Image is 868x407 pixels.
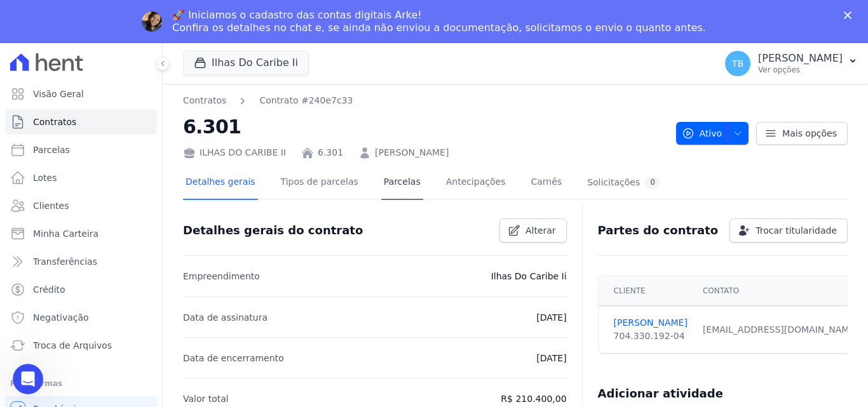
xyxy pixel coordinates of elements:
[444,166,508,200] a: Antecipações
[183,350,284,366] p: Data de encerramento
[614,330,688,343] div: 704.330.192-04
[33,143,70,156] span: Parcelas
[381,166,423,200] a: Parcelas
[5,305,157,330] a: Negativação
[844,11,857,19] div: Fechar
[172,9,706,34] div: 🚀 Iniciamos o cadastro das contas digitais Arke! Confira os detalhes no chat e, se ainda não envi...
[599,276,695,306] th: Cliente
[5,109,157,135] a: Contratos
[614,316,688,330] a: [PERSON_NAME]
[183,310,268,325] p: Data de assinatura
[729,218,848,243] a: Trocar titularidade
[5,81,157,107] a: Visão Geral
[33,171,57,184] span: Lotes
[278,166,361,200] a: Tipos de parcelas
[587,177,660,189] div: Solicitações
[183,51,309,75] button: Ilhas Do Caribe Ii
[732,59,743,68] span: TB
[13,364,43,394] iframe: Intercom live chat
[183,391,229,406] p: Valor total
[526,224,556,237] span: Alterar
[375,146,449,159] a: [PERSON_NAME]
[33,283,65,296] span: Crédito
[5,249,157,274] a: Transferências
[33,339,112,352] span: Troca de Arquivos
[5,333,157,358] a: Troca de Arquivos
[782,127,837,140] span: Mais opções
[183,112,666,141] h2: 6.301
[318,146,343,159] a: 6.301
[758,52,843,65] p: [PERSON_NAME]
[10,376,152,391] div: Plataformas
[756,224,837,237] span: Trocar titularidade
[183,223,363,238] h3: Detalhes gerais do contrato
[676,122,749,145] button: Ativo
[598,386,723,401] h3: Adicionar atividade
[183,146,286,159] div: ILHAS DO CARIBE II
[682,122,722,145] span: Ativo
[645,177,660,189] div: 0
[5,193,157,218] a: Clientes
[715,46,868,81] button: TB [PERSON_NAME] Ver opções
[756,122,848,145] a: Mais opções
[33,255,97,268] span: Transferências
[183,94,353,107] nav: Breadcrumb
[5,221,157,246] a: Minha Carteira
[528,166,564,200] a: Carnês
[5,165,157,190] a: Lotes
[183,166,258,200] a: Detalhes gerais
[501,391,566,406] p: R$ 210.400,00
[183,94,666,107] nav: Breadcrumb
[183,94,226,107] a: Contratos
[536,350,566,366] p: [DATE]
[33,88,84,100] span: Visão Geral
[499,218,567,243] a: Alterar
[33,227,98,240] span: Minha Carteira
[758,65,843,75] p: Ver opções
[33,199,69,212] span: Clientes
[142,11,162,32] img: Profile image for Adriane
[5,277,157,302] a: Crédito
[491,269,567,284] p: Ilhas Do Caribe Ii
[33,311,89,324] span: Negativação
[183,269,260,284] p: Empreendimento
[536,310,566,325] p: [DATE]
[259,94,353,107] a: Contrato #240e7c33
[598,223,719,238] h3: Partes do contrato
[5,137,157,163] a: Parcelas
[33,116,76,128] span: Contratos
[585,166,663,200] a: Solicitações0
